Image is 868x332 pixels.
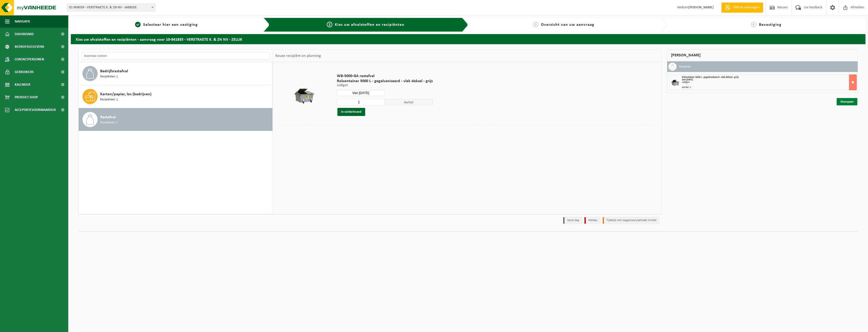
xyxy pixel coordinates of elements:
div: Ledigen [682,81,857,84]
span: 4 [751,22,756,27]
a: Doorgaan [837,98,857,105]
button: Bedrijfsrestafval Recipiënten: 1 [79,62,273,85]
h2: Kies uw afvalstoffen en recipiënten - aanvraag voor 10-841835 - VERSTRAETE K. & ZN NV - ZELLIK [71,34,865,44]
span: 3 [533,22,538,27]
strong: [PERSON_NAME] [688,6,714,9]
span: Recipiënten: 1 [100,120,118,125]
span: 01-904039 - VERSTRAETE K. & ZN NV - JABBEKE [67,4,155,11]
span: Bedrijfsrestafval [100,68,128,74]
span: Bedrijfsgegevens [15,40,44,53]
span: Recipiënten: 1 [100,74,118,79]
p: Ledigen [337,84,433,87]
h3: Restafval [679,63,691,71]
span: Overzicht van uw aanvraag [541,23,594,27]
span: WB-5000-GA restafval [337,74,433,79]
span: Recipiënten: 1 [100,97,118,102]
li: Tijdelijk niet toegestaan/période limitée [603,217,659,224]
span: Navigatie [15,15,30,28]
span: Contactpersonen [15,53,44,66]
input: Materiaal zoeken [81,52,270,60]
span: Bevestiging [759,23,782,27]
span: 01-904039 - VERSTRAETE K. & ZN NV - JABBEKE [67,4,155,11]
input: Selecteer datum [337,90,385,96]
span: Rolcontainer 5000 L - gegalvaniseerd - vlak deksel - grijs [337,79,433,84]
li: Vaste dag [563,217,582,224]
span: Acceptatievoorwaarden [15,104,56,116]
span: 2 [327,22,332,27]
button: In winkelmand [337,108,365,116]
span: Restafval [100,114,116,120]
a: Offerte aanvragen [721,3,763,13]
span: 1 [135,22,141,27]
span: Dashboard [15,28,34,40]
span: Aantal [385,99,433,105]
div: Keuze recipiënt en planning [273,50,323,62]
button: Restafval Recipiënten: 1 [79,108,273,131]
button: Karton/papier, los (bedrijven) Recipiënten: 1 [79,85,273,108]
strong: Van [DATE] [682,78,693,81]
a: 1Selecteer hier een vestiging [73,22,259,28]
span: Gebruikers [15,66,34,78]
span: Rolcontainer 5000 L - gegalvaniseerd - vlak deksel - grijs [682,76,739,79]
span: Selecteer hier een vestiging [143,23,198,27]
div: Aantal: 1 [682,86,857,89]
span: Kies uw afvalstoffen en recipiënten [335,23,404,27]
div: [PERSON_NAME] [667,49,858,61]
span: Karton/papier, los (bedrijven) [100,91,151,97]
span: Kalender [15,78,30,91]
li: Holiday [584,217,600,224]
span: Product Shop [15,91,38,104]
span: Offerte aanvragen [732,5,761,10]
